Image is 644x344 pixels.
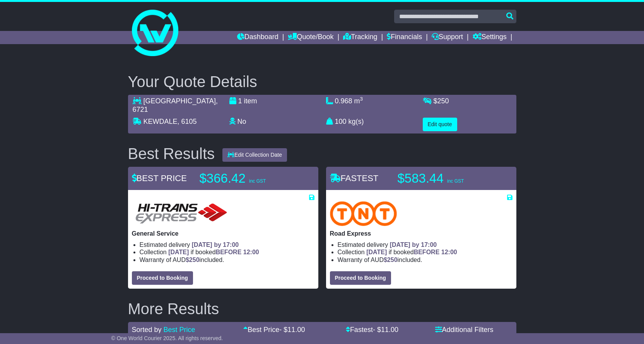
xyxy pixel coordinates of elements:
span: KEWDALE [143,118,178,125]
li: Collection [338,248,512,256]
img: TNT Domestic: Road Express [330,201,397,226]
a: Quote/Book [288,31,333,44]
span: [DATE] [168,249,189,255]
h2: More Results [128,300,516,317]
span: 0.968 [335,97,352,105]
span: 250 [189,257,200,263]
button: Proceed to Booking [330,271,391,285]
span: 11.00 [381,326,398,334]
span: BEST PRICE [132,173,187,183]
button: Proceed to Booking [132,271,193,285]
span: 250 [387,257,398,263]
li: Warranty of AUD included. [338,256,512,264]
span: $ [384,257,398,263]
p: $583.44 [398,171,494,186]
span: 12:00 [441,249,457,255]
a: Settings [473,31,507,44]
div: Best Results [124,145,219,162]
h2: Your Quote Details [128,73,516,90]
a: Financials [387,31,422,44]
p: $366.42 [200,171,296,186]
span: BEFORE [414,249,440,255]
a: Fastest- $11.00 [346,326,398,334]
a: Tracking [343,31,377,44]
span: kg(s) [348,118,364,125]
span: 250 [437,97,449,105]
span: No [237,118,246,125]
span: 1 [238,97,242,105]
p: General Service [132,230,314,237]
sup: 3 [360,96,363,102]
span: $ [186,257,200,263]
p: Road Express [330,230,512,237]
span: © One World Courier 2025. All rights reserved. [111,335,223,341]
li: Warranty of AUD included. [140,256,314,264]
a: Dashboard [237,31,278,44]
span: [DATE] by 17:00 [192,241,239,248]
a: Additional Filters [435,326,494,334]
span: if booked [366,249,457,255]
span: 12:00 [243,249,259,255]
span: BEFORE [216,249,242,255]
button: Edit Collection Date [222,148,287,162]
span: Sorted by [132,326,162,334]
span: item [244,97,257,105]
span: - $ [279,326,305,334]
span: $ [434,97,449,105]
span: [DATE] by 17:00 [390,241,437,248]
span: 11.00 [287,326,305,334]
img: HiTrans: General Service [132,201,231,226]
span: m [354,97,363,105]
a: Support [432,31,463,44]
span: if booked [168,249,259,255]
span: , 6105 [178,118,197,125]
li: Collection [140,248,314,256]
li: Estimated delivery [140,241,314,248]
span: FASTEST [330,173,379,183]
span: [GEOGRAPHIC_DATA] [143,97,216,105]
span: inc GST [447,178,464,184]
span: [DATE] [366,249,387,255]
button: Edit quote [423,118,457,131]
span: , 6721 [133,97,218,113]
span: inc GST [249,178,266,184]
a: Best Price [164,326,195,334]
span: 100 [335,118,347,125]
li: Estimated delivery [338,241,512,248]
a: Best Price- $11.00 [243,326,305,334]
span: - $ [373,326,398,334]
